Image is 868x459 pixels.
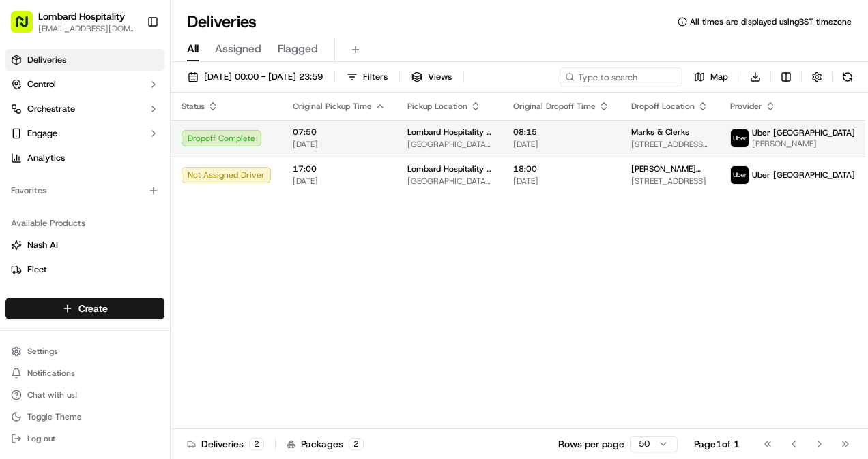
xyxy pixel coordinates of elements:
span: Settings [27,346,58,357]
span: Engage [27,127,57,140]
span: Log out [27,433,55,444]
span: [PERSON_NAME] Lovells LLP [631,163,708,174]
span: Fleet [27,264,47,276]
span: [STREET_ADDRESS][PERSON_NAME] [631,139,708,150]
span: Nash AI [27,239,58,251]
div: Deliveries [187,437,264,451]
span: Original Pickup Time [293,101,372,112]
span: [DATE] [293,176,386,187]
span: Chat with us! [27,390,77,400]
span: All [187,41,199,57]
button: Fleet [5,259,164,281]
span: Provider [730,101,762,112]
button: Map [688,67,734,86]
a: Nash AI [11,239,159,251]
span: Map [710,71,728,83]
button: Refresh [838,67,857,86]
button: Create [5,298,164,319]
span: Orchestrate [27,103,75,115]
span: [GEOGRAPHIC_DATA], [STREET_ADDRESS] [407,139,491,150]
button: [DATE] 00:00 - [DATE] 23:59 [182,67,329,86]
span: [PERSON_NAME] [752,138,855,149]
span: Create [78,302,108,315]
button: Engage [5,123,164,144]
span: Notifications [27,368,75,379]
img: uber-new-logo.jpeg [731,166,749,184]
div: Packages [287,437,364,451]
span: Assigned [215,41,261,57]
span: [DATE] [513,176,609,187]
div: 2 [249,438,264,450]
span: Views [428,71,452,83]
span: Lombard Hospitality - Catering [407,163,491,174]
span: [DATE] [513,139,609,150]
span: Marks & Clerks [631,127,689,138]
span: All times are displayed using BST timezone [690,16,852,27]
a: Deliveries [5,49,164,71]
button: Settings [5,342,164,361]
span: Filters [363,71,388,83]
span: Status [182,101,205,112]
span: Toggle Theme [27,411,82,422]
button: Control [5,74,164,95]
input: Type to search [560,67,682,86]
h1: Deliveries [187,11,257,33]
span: Pickup Location [407,101,467,112]
span: 08:15 [513,127,609,138]
button: Nash AI [5,234,164,256]
button: Lombard Hospitality[EMAIL_ADDRESS][DOMAIN_NAME] [5,5,141,38]
button: Log out [5,429,164,448]
img: uber-new-logo.jpeg [731,129,749,147]
span: Uber [GEOGRAPHIC_DATA] [752,170,855,180]
button: Filters [341,67,394,86]
button: Toggle Theme [5,407,164,426]
span: [DATE] 00:00 - [DATE] 23:59 [204,71,323,83]
a: Fleet [11,264,159,276]
a: Powered byPylon [96,47,165,58]
div: Favorites [5,180,164,202]
span: [STREET_ADDRESS] [631,176,708,187]
button: Orchestrate [5,98,164,120]
span: 17:00 [293,163,386,174]
span: Uber [GEOGRAPHIC_DATA] [752,127,855,138]
span: Flagged [278,41,318,57]
a: Analytics [5,147,164,169]
button: Notifications [5,364,164,383]
span: [DATE] [293,139,386,150]
span: Dropoff Location [631,101,695,112]
span: 07:50 [293,127,386,138]
span: [GEOGRAPHIC_DATA], [STREET_ADDRESS] [407,176,491,187]
span: Pylon [136,48,165,58]
span: Original Dropoff Time [513,101,596,112]
div: 2 [349,438,364,450]
p: Rows per page [558,437,624,451]
button: Chat with us! [5,385,164,405]
span: Analytics [27,152,65,164]
span: 18:00 [513,163,609,174]
button: Views [405,67,458,86]
span: Deliveries [27,54,66,66]
button: [EMAIL_ADDRESS][DOMAIN_NAME] [38,23,136,34]
div: Page 1 of 1 [694,437,740,451]
span: Lombard Hospitality - Catering [407,127,491,138]
span: Control [27,78,56,91]
div: Available Products [5,212,164,234]
button: Lombard Hospitality [38,10,125,23]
